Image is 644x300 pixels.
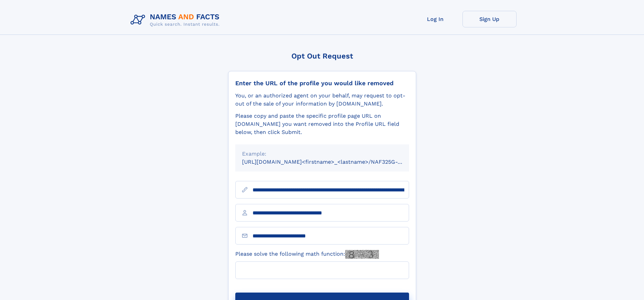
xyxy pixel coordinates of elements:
div: You, or an authorized agent on your behalf, may request to opt-out of the sale of your informatio... [235,92,409,108]
small: [URL][DOMAIN_NAME]<firstname>_<lastname>/NAF325G-xxxxxxxx [242,159,422,165]
a: Sign Up [462,11,517,27]
div: Opt Out Request [228,52,416,60]
div: Please copy and paste the specific profile page URL on [DOMAIN_NAME] you want removed into the Pr... [235,112,409,136]
img: Logo Names and Facts [128,11,225,29]
label: Please solve the following math function: [235,250,379,259]
div: Example: [242,150,402,158]
div: Enter the URL of the profile you would like removed [235,79,409,87]
a: Log In [408,11,462,27]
